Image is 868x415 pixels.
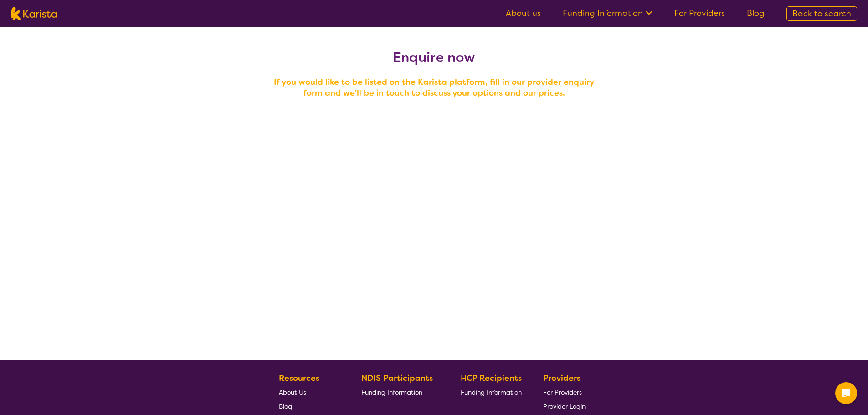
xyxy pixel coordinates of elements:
span: Funding Information [461,388,522,396]
b: Resources [279,373,319,384]
a: Provider Login [543,399,586,413]
b: HCP Recipients [461,373,522,384]
span: About Us [279,388,306,396]
a: About Us [279,385,340,399]
span: Funding Information [361,388,422,396]
a: For Providers [674,8,725,19]
b: NDIS Participants [361,373,433,384]
a: About us [506,8,541,19]
b: Providers [543,373,580,384]
h2: Enquire now [270,49,598,66]
img: Karista logo [11,7,57,20]
span: Back to search [792,8,851,19]
a: Funding Information [461,385,522,399]
a: Funding Information [563,8,652,19]
span: Blog [279,402,292,410]
span: For Providers [543,388,582,396]
a: Funding Information [361,385,440,399]
h4: If you would like to be listed on the Karista platform, fill in our provider enquiry form and we'... [270,77,598,98]
a: Back to search [786,6,857,21]
span: Provider Login [543,402,586,410]
a: For Providers [543,385,586,399]
a: Blog [747,8,765,19]
a: Blog [279,399,340,413]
